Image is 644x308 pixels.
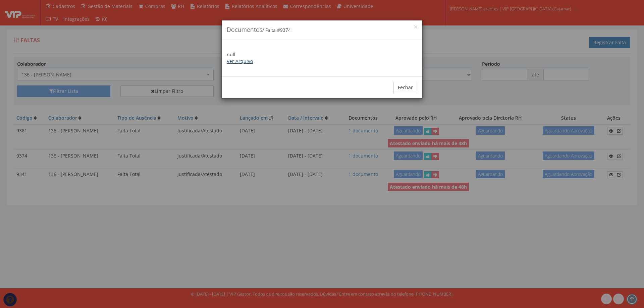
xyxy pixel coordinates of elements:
[280,27,291,33] span: 9374
[227,58,253,64] a: Ver Arquivo
[262,27,291,33] small: / Falta #
[414,25,417,28] button: Close
[393,82,417,93] button: Fechar
[227,25,417,34] h4: Documentos
[227,51,417,65] p: null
